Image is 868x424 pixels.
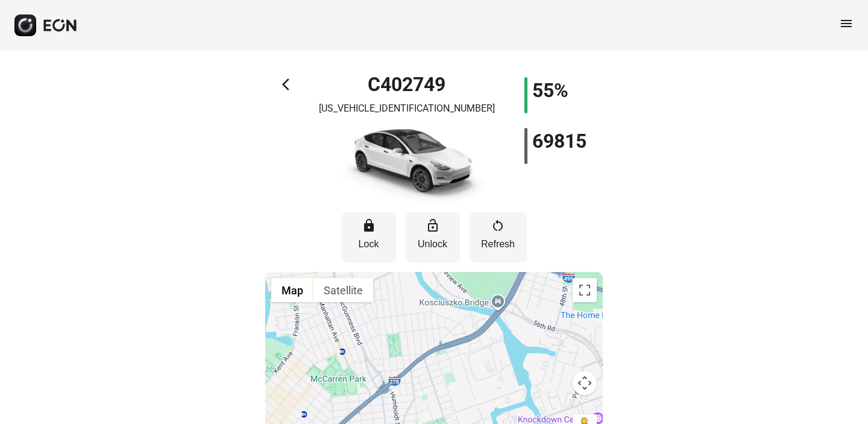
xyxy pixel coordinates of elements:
button: Lock [342,212,396,262]
span: arrow_back_ios [282,77,297,92]
p: Refresh [476,237,521,252]
button: Toggle fullscreen view [573,278,597,302]
p: [US_VEHICLE_IDENTIFICATION_NUMBER] [319,101,495,116]
button: Show street map [271,278,313,302]
button: Show satellite imagery [313,278,373,302]
p: Lock [348,237,390,252]
h1: 55% [532,83,568,98]
span: menu [839,16,854,31]
img: car [322,121,491,205]
span: lock [362,218,376,233]
span: restart_alt [491,218,505,233]
h1: 69815 [532,134,587,148]
button: Unlock [406,212,460,262]
button: Map camera controls [573,371,597,395]
h1: C402749 [368,77,445,92]
button: Refresh [470,212,527,262]
p: Unlock [412,237,454,252]
span: lock_open [426,218,440,233]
